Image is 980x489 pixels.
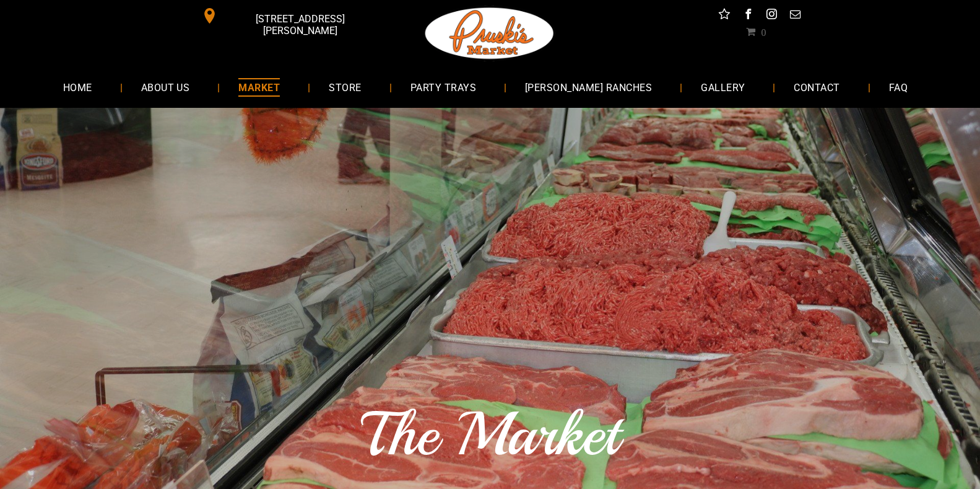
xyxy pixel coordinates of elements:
a: GALLERY [682,71,763,104]
a: instagram [763,6,779,25]
a: FAQ [870,71,926,104]
a: CONTACT [775,71,858,104]
a: [PERSON_NAME] RANCHES [506,71,670,104]
a: PARTY TRAYS [392,71,495,104]
a: facebook [740,6,756,25]
a: [STREET_ADDRESS][PERSON_NAME] [193,6,383,25]
a: ABOUT US [123,71,209,104]
a: Social network [716,6,732,25]
a: STORE [310,71,379,104]
a: email [787,6,803,25]
span: [STREET_ADDRESS][PERSON_NAME] [220,7,379,43]
span: 0 [761,27,766,37]
a: HOME [45,71,111,104]
a: MARKET [220,71,298,104]
span: The Market [361,396,619,473]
